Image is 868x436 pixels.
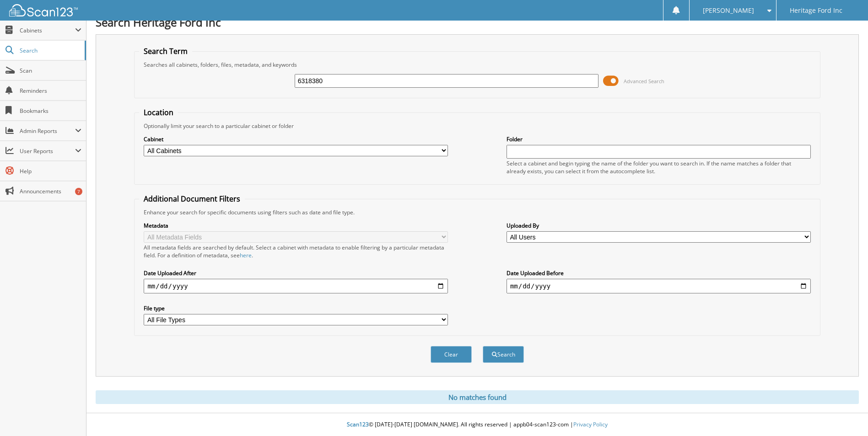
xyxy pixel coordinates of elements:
label: Folder [507,135,811,143]
legend: Search Term [139,46,192,56]
label: Date Uploaded After [144,269,448,277]
button: Clear [431,346,472,363]
legend: Location [139,107,178,117]
div: Optionally limit your search to a particular cabinet or folder [139,122,815,130]
label: Cabinet [144,135,448,143]
span: Reminders [20,87,81,95]
span: Scan123 [347,420,369,428]
img: scan123-logo-white.svg [9,4,78,16]
span: Admin Reports [20,127,75,135]
span: [PERSON_NAME] [703,8,754,13]
span: Scan [20,67,81,74]
span: Bookmarks [20,107,81,115]
label: File type [144,304,448,312]
a: Privacy Policy [573,420,608,428]
span: Search [20,47,80,54]
span: Heritage Ford Inc [790,8,842,13]
div: All metadata fields are searched by default. Select a cabinet with metadata to enable filtering b... [144,244,448,259]
label: Metadata [144,222,448,229]
div: 7 [75,188,82,195]
div: No matches found [96,390,859,404]
div: Searches all cabinets, folders, files, metadata, and keywords [139,61,815,69]
span: User Reports [20,147,75,155]
label: Date Uploaded Before [507,269,811,277]
button: Search [483,346,524,363]
div: Enhance your search for specific documents using filters such as date and file type. [139,208,815,216]
label: Uploaded By [507,222,811,229]
a: here [240,251,252,259]
div: Select a cabinet and begin typing the name of the folder you want to search in. If the name match... [507,160,811,175]
span: Announcements [20,187,81,195]
input: start [144,279,448,293]
h1: Search Heritage Ford Inc [96,15,859,30]
span: Cabinets [20,27,75,34]
span: Help [20,167,81,175]
input: end [507,279,811,293]
span: Advanced Search [624,78,664,85]
legend: Additional Document Filters [139,194,245,204]
div: © [DATE]-[DATE] [DOMAIN_NAME]. All rights reserved | appb04-scan123-com | [86,414,868,436]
